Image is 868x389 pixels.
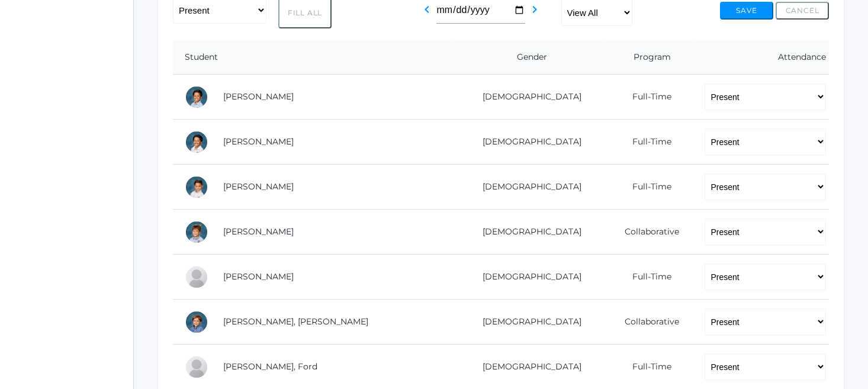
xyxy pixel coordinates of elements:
[528,8,542,19] a: chevron_right
[185,130,208,154] div: Grayson Abrea
[602,75,693,120] td: Full-Time
[453,255,602,300] td: [DEMOGRAPHIC_DATA]
[602,210,693,255] td: Collaborative
[602,300,693,345] td: Collaborative
[453,300,602,345] td: [DEMOGRAPHIC_DATA]
[223,271,294,282] a: [PERSON_NAME]
[602,120,693,165] td: Full-Time
[776,2,829,20] button: Cancel
[602,165,693,210] td: Full-Time
[185,265,208,289] div: Chloé Noëlle Cope
[602,40,693,75] th: Program
[602,255,693,300] td: Full-Time
[223,361,317,372] a: [PERSON_NAME], Ford
[693,40,829,75] th: Attendance
[453,120,602,165] td: [DEMOGRAPHIC_DATA]
[185,85,208,109] div: Dominic Abrea
[420,8,434,19] a: chevron_left
[528,2,542,17] i: chevron_right
[453,75,602,120] td: [DEMOGRAPHIC_DATA]
[223,91,294,102] a: [PERSON_NAME]
[223,226,294,237] a: [PERSON_NAME]
[185,220,208,244] div: Obadiah Bradley
[453,165,602,210] td: [DEMOGRAPHIC_DATA]
[453,40,602,75] th: Gender
[223,181,294,192] a: [PERSON_NAME]
[185,310,208,334] div: Austen Crosby
[223,136,294,147] a: [PERSON_NAME]
[223,316,368,327] a: [PERSON_NAME], [PERSON_NAME]
[453,210,602,255] td: [DEMOGRAPHIC_DATA]
[420,2,434,17] i: chevron_left
[185,355,208,379] div: Ford Ferris
[720,2,773,20] button: Save
[185,175,208,199] div: Owen Bernardez
[173,40,453,75] th: Student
